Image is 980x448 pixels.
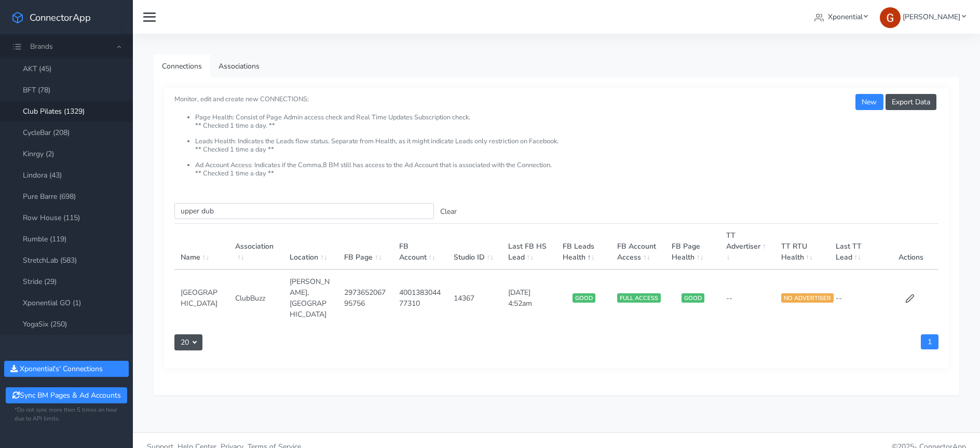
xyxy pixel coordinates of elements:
[903,12,960,22] span: [PERSON_NAME]
[775,224,829,270] th: TT RTU Health
[720,224,774,270] th: TT Advertiser
[338,224,392,270] th: FB Page
[880,7,901,28] img: Greg Clemmons
[829,269,884,326] td: --
[6,387,127,403] button: Sync BM Pages & Ad Accounts
[174,224,229,270] th: Name
[447,269,502,326] td: 14367
[720,269,774,326] td: --
[229,224,283,270] th: Association
[15,406,118,424] small: *Do not sync more then 5 times an hour due to API limits.
[828,12,863,22] span: Xponential
[886,94,936,110] button: Export Data
[30,42,53,51] span: Brands
[174,86,938,178] small: Monitor, edit and create new CONNECTIONS:
[502,224,556,270] th: Last FB HS Lead
[611,224,665,270] th: FB Account Access
[502,269,556,326] td: [DATE] 4:52am
[338,269,392,326] td: 297365206795756
[810,7,872,26] a: Xponential
[4,361,129,377] button: Xponential's' Connections
[434,203,463,220] button: Clear
[174,203,434,219] input: enter text you want to search
[174,269,229,326] td: [GEOGRAPHIC_DATA]
[195,114,938,138] li: Page Health: Consist of Page Admin access check and Real Time Updates Subscription check. ** Chec...
[210,55,268,78] a: Associations
[229,269,283,326] td: ClubBuzz
[447,224,502,270] th: Studio ID
[393,224,447,270] th: FB Account
[921,334,938,349] a: 1
[781,293,834,303] span: NO ADVERTISER
[174,334,202,350] button: 20
[195,161,938,178] li: Ad Account Access: Indicates if the Comma,8 BM still has access to the Ad Account that is associa...
[283,269,338,326] td: [PERSON_NAME],[GEOGRAPHIC_DATA]
[393,269,447,326] td: 400138304477310
[283,224,338,270] th: Location
[30,11,91,24] span: ConnectorApp
[876,7,970,26] a: [PERSON_NAME]
[556,224,611,270] th: FB Leads Health
[195,138,938,161] li: Leads Health: Indicates the Leads flow status. Separate from Health, as it might indicate Leads o...
[154,55,210,78] a: Connections
[617,293,661,303] span: FULL ACCESS
[573,293,595,303] span: GOOD
[682,293,704,303] span: GOOD
[829,224,884,270] th: Last TT Lead
[884,224,938,270] th: Actions
[855,94,883,110] button: New
[665,224,720,270] th: FB Page Health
